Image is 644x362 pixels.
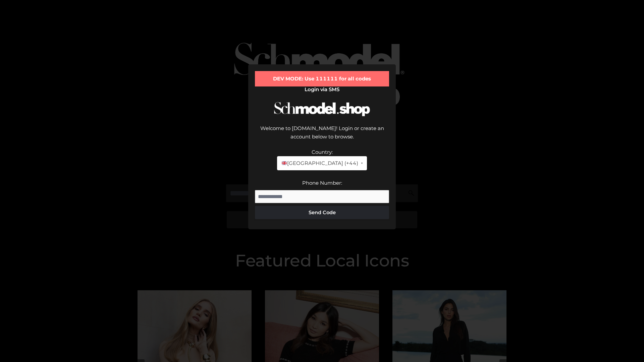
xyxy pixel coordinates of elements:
img: 🇬🇧 [282,161,287,166]
img: Schmodel Logo [272,96,372,122]
h2: Login via SMS [255,86,389,93]
label: Country: [312,149,333,155]
div: Welcome to [DOMAIN_NAME]! Login or create an account below to browse. [255,124,389,148]
button: Send Code [255,206,389,219]
span: [GEOGRAPHIC_DATA] (+44) [281,159,358,168]
div: DEV MODE: Use 111111 for all codes [255,71,389,86]
label: Phone Number: [302,180,342,186]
